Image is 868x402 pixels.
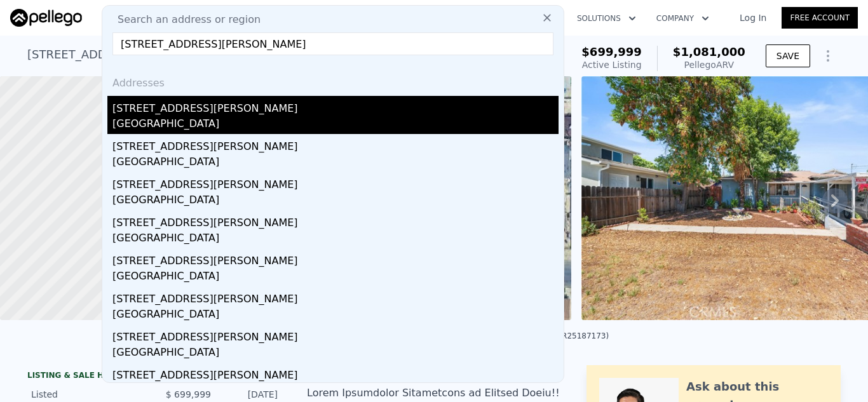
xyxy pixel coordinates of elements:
div: [GEOGRAPHIC_DATA] [112,154,559,172]
span: $1,081,000 [673,45,745,58]
button: SAVE [766,44,810,67]
div: [STREET_ADDRESS][PERSON_NAME] [112,286,559,307]
div: Addresses [107,65,559,96]
a: Log In [724,11,782,24]
div: Pellego ARV [673,58,745,71]
input: Enter an address, city, region, neighborhood or zip code [112,32,553,55]
button: Solutions [567,7,646,30]
a: Free Account [782,7,858,29]
span: Active Listing [582,60,642,70]
div: [STREET_ADDRESS][PERSON_NAME] [112,363,559,383]
div: LISTING & SALE HISTORY [27,370,281,383]
div: [GEOGRAPHIC_DATA] [112,307,559,325]
div: [GEOGRAPHIC_DATA] [112,269,559,286]
button: Show Options [815,43,841,69]
span: $ 699,999 [166,389,211,399]
div: Listed [31,388,144,401]
span: $699,999 [581,45,642,58]
div: [GEOGRAPHIC_DATA] [112,345,559,363]
div: [GEOGRAPHIC_DATA] [112,231,559,248]
span: Search an address or region [107,12,261,27]
div: [GEOGRAPHIC_DATA] [112,192,559,210]
div: [STREET_ADDRESS][PERSON_NAME] [112,96,559,116]
div: [STREET_ADDRESS][PERSON_NAME] [112,325,559,345]
div: [STREET_ADDRESS][PERSON_NAME] [112,134,559,154]
img: Pellego [10,9,82,27]
div: [GEOGRAPHIC_DATA] [112,116,559,134]
div: [STREET_ADDRESS][PERSON_NAME] [112,210,559,231]
div: [STREET_ADDRESS][PERSON_NAME] [112,172,559,192]
div: [STREET_ADDRESS][PERSON_NAME] , [GEOGRAPHIC_DATA] , CA 91344 [27,46,426,64]
div: [DATE] [221,388,278,401]
button: Company [646,7,719,30]
div: [STREET_ADDRESS][PERSON_NAME] [112,248,559,269]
